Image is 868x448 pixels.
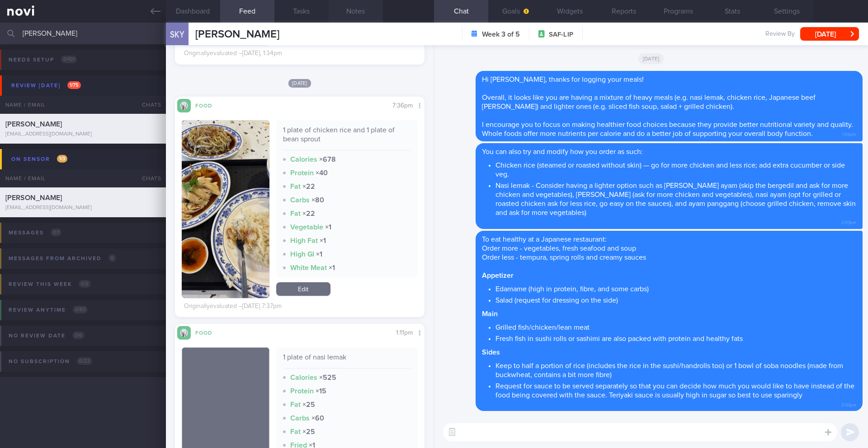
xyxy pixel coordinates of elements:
span: [PERSON_NAME] [5,194,62,201]
strong: × 1 [329,264,335,271]
div: Chats [130,96,166,114]
div: Food [191,101,227,109]
strong: Calories [290,374,317,381]
span: 0 / 6 [72,331,85,339]
span: 1 / 3 [57,155,67,163]
strong: Appetizer [482,272,514,279]
strong: Carbs [290,196,310,204]
div: No subscription [6,355,94,368]
strong: × 1 [320,237,326,244]
span: To eat healthy at a Japanese restaurant: [482,236,607,243]
span: Order less - tempura, spring rolls and creamy sauces [482,254,646,261]
li: Salad (request for dressing on the side) [495,294,856,305]
strong: Protein [290,387,314,395]
li: Nasi lemak - Consider having a lighter option such as [PERSON_NAME] ayam (skip the bergedil and a... [495,179,856,217]
span: Review By [765,30,795,38]
li: Chicken rice (steamed or roasted without skin) — go for more chicken and less rice; add extra cuc... [495,159,856,179]
div: SKY [164,17,191,52]
span: 0 / 1 [51,229,61,236]
span: [DATE] [288,79,311,88]
strong: Fat [290,428,301,435]
li: Edamame (high in protein, fibre, and some carbs) [495,282,856,294]
span: [PERSON_NAME] [195,29,279,40]
span: 2:03pm [841,217,856,226]
span: [PERSON_NAME] [5,121,62,128]
span: 0 / 22 [77,357,92,365]
li: Request for sauce to be served separately so that you can decide how much you would like to have ... [495,379,856,400]
div: Review [DATE] [9,79,83,92]
div: No review date [6,330,87,342]
strong: Main [482,310,498,317]
strong: High Fat [290,237,318,244]
strong: × 1 [316,251,322,258]
strong: Carbs [290,415,310,422]
strong: × 25 [302,401,315,408]
strong: White Meat [290,264,327,271]
span: Hi [PERSON_NAME], thanks for logging your meals! [482,76,644,83]
span: Overall, it looks like you are having a mixture of heavy meals (e.g. nasi lemak, chicken rice, Ja... [482,94,816,110]
div: 1 plate of nasi lemak [283,353,411,369]
strong: × 80 [311,196,324,204]
strong: Fat [290,401,301,408]
span: 2:03pm [841,400,856,408]
div: Food [191,328,227,336]
strong: × 40 [316,169,328,177]
div: Messages [6,227,64,239]
strong: High GI [290,251,314,258]
strong: × 525 [319,374,336,381]
button: [DATE] [800,27,859,41]
span: You can also try and modify how you order as such: [482,148,643,155]
strong: × 22 [302,210,315,217]
span: SAF-LIP [549,30,573,39]
li: Fresh fish in sushi rolls or sashimi are also packed with protein and healthy fats [495,332,856,343]
span: [DATE] [638,53,664,64]
div: 1 plate of chicken rice and 1 plate of bean sprout [283,126,411,150]
div: Review this week [6,278,93,290]
strong: Sides [482,349,500,356]
div: Originally evaluated – [DATE] 7:37pm [184,303,282,311]
strong: Calories [290,156,317,163]
div: Review anytime [6,304,90,316]
span: 0 / 83 [73,306,88,313]
span: 0 [108,254,116,262]
div: Originally evaluated – [DATE], 1:34pm [184,50,282,58]
span: Order more - vegetables, fresh seafood and soup [482,245,636,252]
span: 0 / 2 [79,280,91,288]
strong: × 678 [319,156,336,163]
span: 1 / 75 [67,81,81,89]
span: 1:11pm [396,330,413,336]
img: 1 plate of chicken rice and 1 plate of bean sprout [182,120,269,298]
strong: × 60 [311,415,324,422]
div: [EMAIL_ADDRESS][DOMAIN_NAME] [5,131,160,138]
strong: Fat [290,210,301,217]
span: 0 / 101 [61,56,77,63]
strong: Fat [290,183,301,190]
strong: × 25 [302,428,315,435]
span: 1:59pm [842,129,856,138]
strong: × 22 [302,183,315,190]
strong: × 1 [325,224,331,231]
li: Grilled fish/chicken/lean meat [495,321,856,332]
a: Edit [276,282,330,296]
div: On sensor [9,153,70,165]
li: Keep to half a portion of rice (includes the rice in the sushi/handrolls too) or 1 bowl of soba n... [495,359,856,379]
strong: Vegetable [290,224,323,231]
span: 7:36pm [392,103,413,109]
strong: Week 3 of 5 [482,30,520,39]
div: Messages from Archived [6,252,118,265]
span: I encourage you to focus on making healthier food choices because they provide better nutritional... [482,121,853,137]
div: Chats [130,169,166,187]
div: Needs setup [6,54,79,66]
div: [EMAIL_ADDRESS][DOMAIN_NAME] [5,205,160,211]
strong: Protein [290,169,314,177]
strong: × 15 [316,387,326,395]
